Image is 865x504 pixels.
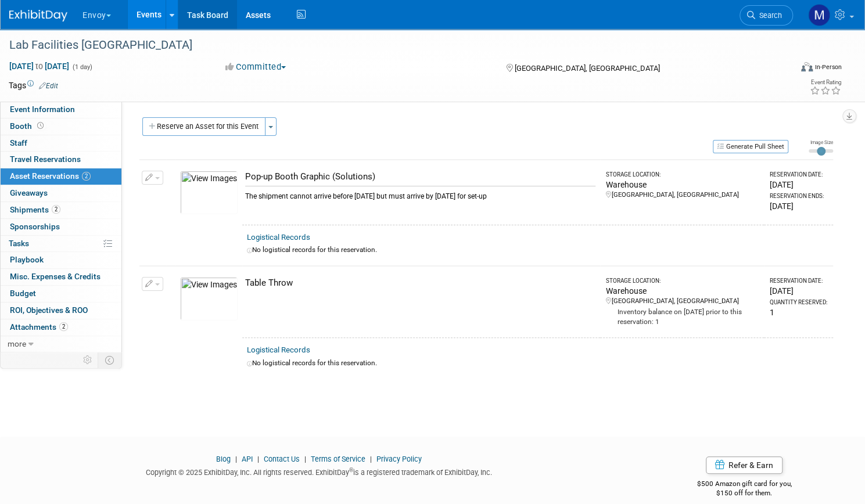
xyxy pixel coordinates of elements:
a: Budget [1,286,121,302]
div: [DATE] [770,200,828,212]
a: Shipments2 [1,202,121,218]
a: Travel Reservations [1,152,121,168]
div: Storage Location: [606,171,759,179]
span: | [367,455,375,463]
div: Image Size [809,139,833,146]
button: Reserve an Asset for this Event [142,117,265,136]
img: View Images [180,171,238,214]
a: Contact Us [264,455,300,463]
div: No logistical records for this reservation. [247,358,828,368]
div: [GEOGRAPHIC_DATA], [GEOGRAPHIC_DATA] [606,297,759,306]
a: Search [740,5,793,26]
div: [DATE] [770,179,828,190]
td: Personalize Event Tab Strip [78,352,98,368]
span: Tasks [9,239,29,248]
div: 1 [770,307,828,318]
div: $500 Amazon gift card for you, [647,471,842,498]
button: Generate Pull Sheet [713,140,788,153]
span: (1 day) [71,63,92,71]
div: The shipment cannot arrive before [DATE] but must arrive by [DATE] for set-up [245,186,595,201]
a: Event Information [1,102,121,118]
span: 2 [52,205,60,214]
div: In-Person [814,63,842,71]
img: Matt h [808,4,830,26]
span: Playbook [10,255,44,264]
a: more [1,336,121,352]
span: Travel Reservations [10,154,81,164]
button: Committed [221,61,290,73]
span: Giveaways [10,188,48,197]
div: Storage Location: [606,277,759,285]
a: Giveaways [1,185,121,201]
img: View Images [180,277,238,321]
a: Edit [39,82,58,90]
div: Copyright © 2025 ExhibitDay, Inc. All rights reserved. ExhibitDay is a registered trademark of Ex... [9,465,629,478]
span: | [302,455,309,463]
div: Event Format [717,60,842,78]
a: Playbook [1,252,121,268]
a: Terms of Service [311,455,365,463]
a: Misc. Expenses & Credits [1,269,121,285]
div: Reservation Date: [770,277,828,285]
span: Asset Reservations [10,171,91,181]
div: [GEOGRAPHIC_DATA], [GEOGRAPHIC_DATA] [606,190,759,200]
span: Booth [10,121,46,131]
span: 2 [59,322,68,331]
div: Reservation Ends: [770,192,828,200]
img: Format-Inperson.png [801,62,813,71]
img: ExhibitDay [9,10,67,21]
div: Warehouse [606,285,759,297]
div: Lab Facilities [GEOGRAPHIC_DATA] [5,35,771,56]
span: Attachments [10,322,68,332]
span: Shipments [10,205,60,214]
span: Sponsorships [10,222,60,231]
div: [DATE] [770,285,828,297]
div: Quantity Reserved: [770,298,828,307]
span: 2 [82,172,91,181]
td: Tags [9,80,58,91]
div: No logistical records for this reservation. [247,245,828,255]
span: | [232,455,240,463]
span: Misc. Expenses & Credits [10,272,101,281]
sup: ® [349,467,353,473]
span: Booth not reserved yet [35,121,46,130]
a: Sponsorships [1,219,121,235]
span: | [254,455,262,463]
a: Logistical Records [247,345,310,354]
a: Attachments2 [1,319,121,336]
a: ROI, Objectives & ROO [1,303,121,319]
a: Booth [1,118,121,135]
div: $150 off for them. [647,488,842,498]
span: more [8,339,26,348]
div: Inventory balance on [DATE] prior to this reservation: 1 [606,306,759,327]
span: Budget [10,289,36,298]
div: Event Rating [810,80,841,85]
a: API [242,455,253,463]
span: [DATE] [DATE] [9,61,70,71]
span: Search [755,11,782,20]
a: Tasks [1,236,121,252]
a: Asset Reservations2 [1,168,121,185]
div: Reservation Date: [770,171,828,179]
a: Staff [1,135,121,152]
td: Toggle Event Tabs [98,352,122,368]
span: to [34,62,45,71]
div: Warehouse [606,179,759,190]
span: ROI, Objectives & ROO [10,305,88,315]
a: Privacy Policy [376,455,422,463]
span: Staff [10,138,27,147]
a: Refer & Earn [706,456,783,474]
div: Table Throw [245,277,595,289]
a: Logistical Records [247,233,310,242]
span: Event Information [10,105,75,114]
a: Blog [216,455,231,463]
span: [GEOGRAPHIC_DATA], [GEOGRAPHIC_DATA] [515,64,660,73]
div: Pop-up Booth Graphic (Solutions) [245,171,595,183]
